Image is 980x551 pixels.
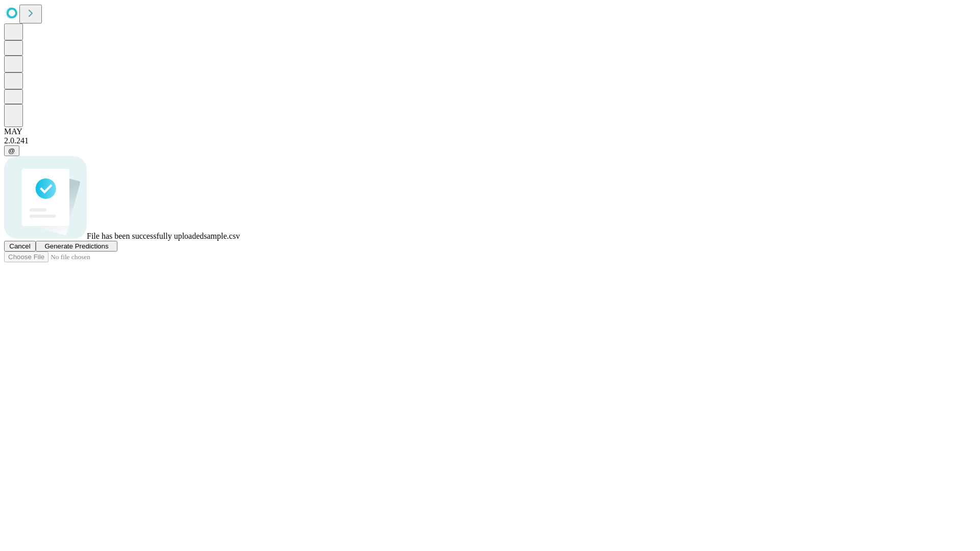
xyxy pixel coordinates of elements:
span: Cancel [9,242,31,250]
div: MAY [4,127,976,136]
span: sample.csv [204,232,240,240]
span: @ [8,147,15,155]
button: Cancel [4,241,36,252]
div: 2.0.241 [4,136,976,145]
button: Generate Predictions [36,241,117,252]
button: @ [4,145,19,156]
span: File has been successfully uploaded [87,232,204,240]
span: Generate Predictions [44,242,108,250]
